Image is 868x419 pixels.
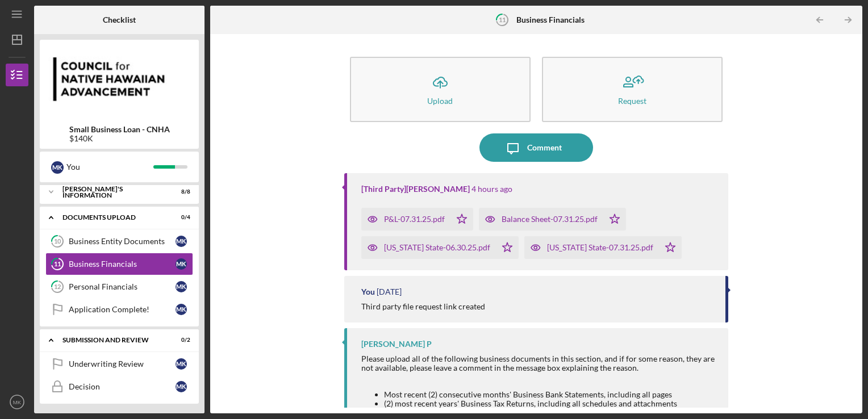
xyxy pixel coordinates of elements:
[69,382,176,391] div: Decision
[361,287,375,296] div: You
[471,185,512,194] time: 2025-08-11 16:48
[62,214,162,221] div: DOCUMENTS UPLOAD
[618,97,646,105] div: Request
[51,161,64,174] div: M K
[427,97,453,105] div: Upload
[350,57,531,122] button: Upload
[361,208,473,231] button: P&L-07.31.25.pdf
[62,186,162,199] div: [PERSON_NAME]'S INFORMATION
[176,281,187,292] div: M K
[499,16,506,23] tspan: 11
[176,304,187,315] div: M K
[69,259,176,269] div: Business Financials
[69,359,176,368] div: Underwriting Review
[361,185,470,194] div: [Third Party]
[361,236,519,259] button: [US_STATE] State-06.30.25.pdf
[45,375,193,398] a: DecisionMK
[54,261,61,268] tspan: 11
[54,238,61,245] tspan: 10
[54,283,61,291] tspan: 12
[502,215,598,224] div: Balance Sheet-07.31.25.pdf
[384,243,490,252] div: [US_STATE] State-06.30.25.pdf
[40,45,199,114] img: Product logo
[103,15,136,24] b: Checklist
[384,399,717,408] li: (2) most recent years' Business Tax Returns, including all schedules and attachments
[45,253,193,275] a: 11Business FinancialsMK
[170,188,190,195] div: 8 / 8
[69,305,176,314] div: Application Complete!
[170,337,190,343] div: 0 / 2
[66,157,153,177] div: You
[377,287,402,296] time: 2025-08-08 22:16
[170,214,190,221] div: 0 / 4
[384,390,717,399] li: Most recent (2) consecutive months' Business Bank Statements, including all pages
[361,340,432,349] div: [PERSON_NAME] P
[176,358,187,370] div: M K
[45,275,193,298] a: 12Personal FinancialsMK
[13,399,22,405] text: MK
[384,215,445,224] div: P&L-07.31.25.pdf
[361,302,485,311] div: Third party file request link created
[527,133,562,162] div: Comment
[45,353,193,375] a: Underwriting ReviewMK
[547,243,653,252] div: [US_STATE] State-07.31.25.pdf
[516,15,585,24] b: Business Financials
[479,208,626,231] button: Balance Sheet-07.31.25.pdf
[479,133,593,162] button: Comment
[69,282,176,291] div: Personal Financials
[524,236,682,259] button: [US_STATE] State-07.31.25.pdf
[542,57,723,122] button: Request
[176,236,187,247] div: M K
[6,391,28,413] button: MK
[176,258,187,270] div: M K
[69,134,170,143] div: $140K
[69,125,170,134] b: Small Business Loan - CNHA
[45,298,193,321] a: Application Complete!MK
[176,381,187,392] div: M K
[69,237,176,246] div: Business Entity Documents
[62,337,162,343] div: SUBMISSION AND REVIEW
[361,354,717,372] div: Please upload all of the following business documents in this section, and if for some reason, th...
[406,184,470,194] a: [PERSON_NAME]
[45,230,193,253] a: 10Business Entity DocumentsMK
